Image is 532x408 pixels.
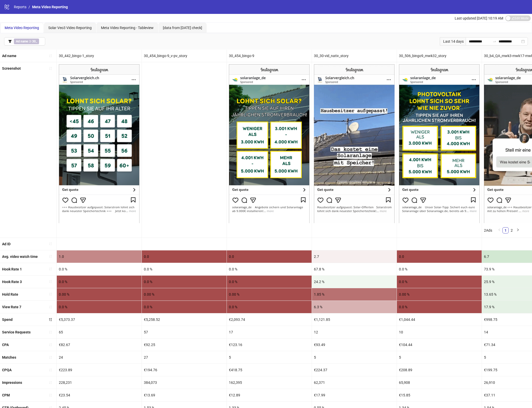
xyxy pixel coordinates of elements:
[227,288,312,301] div: 0.00 %
[49,305,52,309] span: sort-ascending
[57,301,142,313] div: 0.0 %
[49,318,52,321] span: sort-descending
[163,26,202,30] span: [data from [DATE] check]
[142,339,227,351] div: €92.25
[397,288,482,301] div: 0.00 %
[2,380,22,385] b: Impressions
[142,263,227,275] div: 0.0 %
[227,276,312,288] div: 0.0 %
[29,4,30,10] li: /
[312,50,397,62] div: 30_30-vid_nativ_story
[397,276,482,288] div: 0.0 %
[49,67,52,70] span: sort-ascending
[49,267,52,271] span: sort-ascending
[142,301,227,313] div: 0.0 %
[229,64,310,223] img: Screenshot 120231219770940649
[397,326,482,338] div: 10
[2,66,21,70] b: Screenshot
[49,242,52,246] span: sort-ascending
[57,376,142,389] div: 228,231
[227,339,312,351] div: €123.16
[2,292,18,296] b: Hold Rate
[142,389,227,401] div: €13.69
[142,326,227,338] div: 57
[312,288,397,301] div: 1.85 %
[312,313,397,326] div: €1,121.85
[5,26,39,30] span: Meta Video Reporting
[142,376,227,389] div: 384,073
[496,227,502,233] li: Previous Page
[312,339,397,351] div: €93.49
[516,228,519,231] span: right
[312,389,397,401] div: €17.99
[49,368,52,372] span: sort-ascending
[227,389,312,401] div: €12.89
[2,267,22,271] b: Hook Rate 1
[397,301,482,313] div: 0.0 %
[16,40,28,43] b: Ad name
[8,40,12,43] span: filter
[57,389,142,401] div: €23.54
[57,50,142,62] div: 30_442_bingo-1_story
[484,228,492,232] span: 2 Ads
[515,227,521,233] li: Next Page
[2,355,16,359] b: Matches
[397,50,482,62] div: 30_506_bingo9_mwk32_story
[2,393,10,397] b: CPM
[227,50,312,62] div: 30_454_bingo-9
[57,263,142,275] div: 0.0 %
[14,39,39,44] span: ∋
[48,26,92,30] span: Solar Veo3 Video Reporting
[49,280,52,283] span: sort-ascending
[227,351,312,364] div: 5
[492,39,497,43] span: swap-right
[312,376,397,389] div: 62,371
[227,263,312,275] div: 0.0 %
[142,276,227,288] div: 0.0 %
[49,330,52,334] span: sort-ascending
[312,301,397,313] div: 6.3 %
[492,39,497,43] span: to
[397,389,482,401] div: €15.85
[227,301,312,313] div: 0.0 %
[503,228,508,233] a: 1
[57,326,142,338] div: 65
[142,313,227,326] div: €5,258.52
[397,364,482,376] div: €208.89
[2,255,38,259] b: Avg. video watch time
[57,364,142,376] div: €223.89
[440,37,466,46] div: Last 14 days
[2,305,21,309] b: View Rate 7
[515,227,521,233] button: right
[142,351,227,364] div: 27
[59,64,139,223] img: Screenshot 120225940570960238
[312,276,397,288] div: 24.2 %
[227,313,312,326] div: €2,093.74
[2,343,9,347] b: CPA
[2,54,16,58] b: Ad name
[49,292,52,296] span: sort-ascending
[227,250,312,263] div: 0.0
[57,339,142,351] div: €82.67
[397,339,482,351] div: €104.44
[314,64,395,223] img: Screenshot 120225940571290238
[312,326,397,338] div: 12
[502,227,509,233] li: 1
[227,326,312,338] div: 17
[2,318,13,322] b: Spend
[399,64,480,223] img: Screenshot 120231220978790649
[312,364,397,376] div: €224.37
[509,228,515,233] a: 2
[227,376,312,389] div: 162,395
[49,255,52,258] span: sort-ascending
[142,288,227,301] div: 0.00 %
[142,50,227,62] div: 30_454_bingo-9_v-pv_story
[49,54,52,58] span: sort-ascending
[455,16,503,20] span: Last updated [DATE] 10:19 AM
[397,351,482,364] div: 5
[312,351,397,364] div: 5
[227,364,312,376] div: €418.75
[49,343,52,347] span: sort-ascending
[32,40,37,43] b: 30_
[496,227,502,233] button: left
